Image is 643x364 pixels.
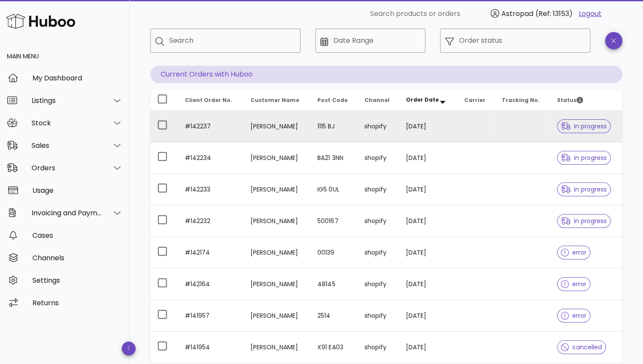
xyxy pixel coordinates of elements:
[32,96,102,105] div: Listings
[399,111,457,142] td: [DATE]
[399,90,457,111] th: Order Date: Sorted descending. Activate to remove sorting.
[399,300,457,332] td: [DATE]
[244,205,310,237] td: [PERSON_NAME]
[399,174,457,205] td: [DATE]
[457,90,495,111] th: Carrier
[357,268,399,300] td: shopify
[150,66,622,83] p: Current Orders with Huboo
[561,344,602,350] span: cancelled
[561,123,607,129] span: in progress
[178,111,244,142] td: #142237
[32,164,102,172] div: Orders
[32,299,123,307] div: Returns
[32,209,102,217] div: Invoicing and Payments
[399,142,457,174] td: [DATE]
[550,90,622,111] th: Status
[244,268,310,300] td: [PERSON_NAME]
[32,141,102,150] div: Sales
[364,96,389,104] span: Channel
[244,90,310,111] th: Customer Name
[310,300,357,332] td: 2514
[357,205,399,237] td: shopify
[357,111,399,142] td: shopify
[310,142,357,174] td: BA21 3NN
[399,205,457,237] td: [DATE]
[178,90,244,111] th: Client Order No.
[178,332,244,363] td: #141954
[185,96,232,104] span: Client Order No.
[357,237,399,268] td: shopify
[406,96,439,103] span: Order Date
[561,281,586,287] span: error
[561,186,607,192] span: in progress
[495,90,551,111] th: Tracking No.
[32,186,123,195] div: Usage
[178,237,244,268] td: #142174
[32,231,123,239] div: Cases
[357,332,399,363] td: shopify
[399,268,457,300] td: [DATE]
[464,96,485,104] span: Carrier
[357,300,399,332] td: shopify
[501,9,533,19] span: Astropad
[579,9,602,19] a: Logout
[310,90,357,111] th: Post Code
[399,332,457,363] td: [DATE]
[244,174,310,205] td: [PERSON_NAME]
[244,332,310,363] td: [PERSON_NAME]
[32,276,123,284] div: Settings
[310,332,357,363] td: X91 EA03
[561,249,586,255] span: error
[557,96,583,104] span: Status
[244,237,310,268] td: [PERSON_NAME]
[244,142,310,174] td: [PERSON_NAME]
[178,174,244,205] td: #142233
[535,9,573,19] span: (Ref: 13153)
[310,174,357,205] td: IG5 0UL
[32,254,123,262] div: Channels
[399,237,457,268] td: [DATE]
[32,74,123,82] div: My Dashboard
[561,313,586,319] span: error
[357,142,399,174] td: shopify
[244,111,310,142] td: [PERSON_NAME]
[310,237,357,268] td: 00139
[244,300,310,332] td: [PERSON_NAME]
[317,96,347,104] span: Post Code
[178,142,244,174] td: #142234
[310,205,357,237] td: 500167
[32,119,102,127] div: Stock
[357,90,399,111] th: Channel
[250,96,299,104] span: Customer Name
[357,174,399,205] td: shopify
[178,300,244,332] td: #141957
[561,218,607,224] span: in progress
[310,111,357,142] td: 1115 BJ
[502,96,540,104] span: Tracking No.
[178,268,244,300] td: #142164
[310,268,357,300] td: 48145
[6,12,75,30] img: Huboo Logo
[561,155,607,161] span: in progress
[178,205,244,237] td: #142232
